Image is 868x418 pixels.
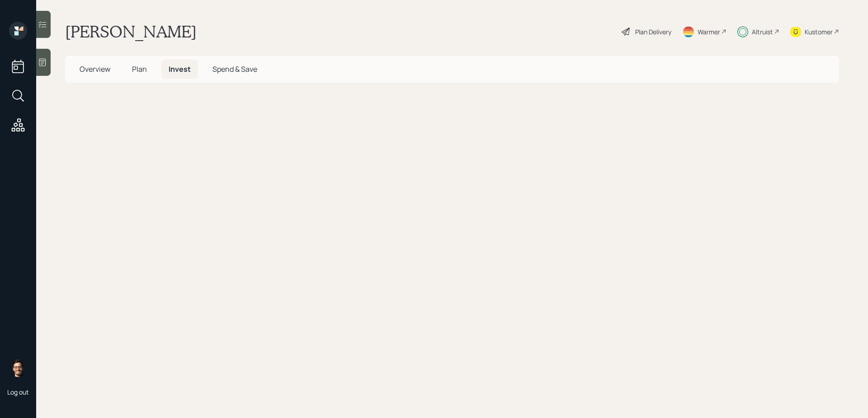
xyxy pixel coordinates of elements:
div: Altruist [752,27,773,37]
div: Kustomer [805,27,833,37]
span: Plan [132,64,147,74]
span: Overview [80,64,110,74]
span: Invest [169,64,191,74]
div: Warmer [698,27,720,37]
img: sami-boghos-headshot.png [9,359,27,377]
div: Log out [7,388,29,396]
span: Spend & Save [212,64,257,74]
div: Plan Delivery [635,27,671,37]
h1: [PERSON_NAME] [65,22,197,42]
